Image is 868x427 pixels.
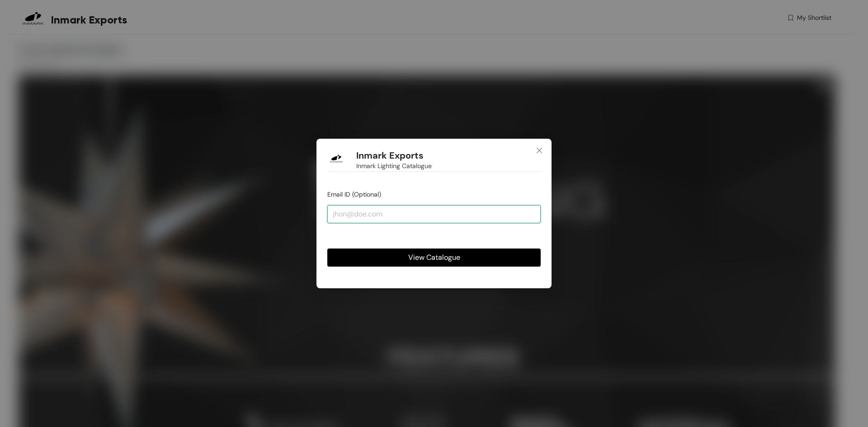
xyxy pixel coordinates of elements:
[327,190,381,198] span: Email ID (Optional)
[356,161,432,171] span: Inmark Lighting Catalogue
[408,252,460,263] span: View Catalogue
[327,205,541,223] input: jhon@doe.com
[327,249,541,267] button: View Catalogue
[327,150,345,168] img: Buyer Portal
[356,150,424,161] h1: Inmark Exports
[536,147,543,154] span: close
[527,139,552,163] button: Close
